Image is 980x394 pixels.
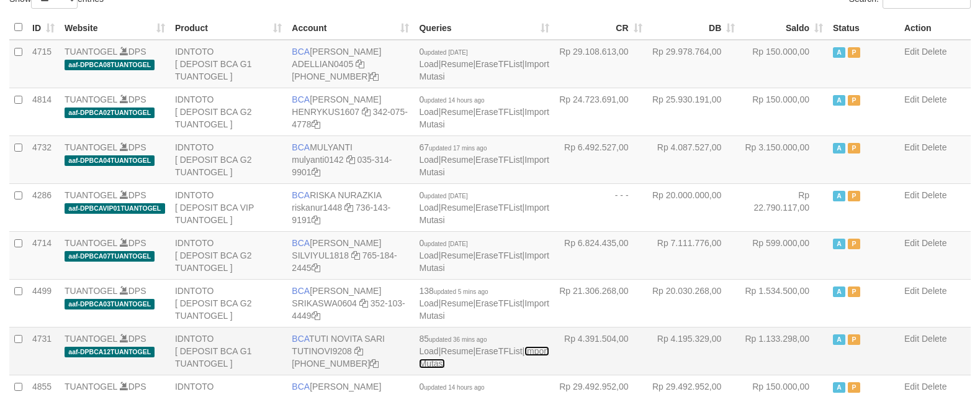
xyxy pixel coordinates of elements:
[441,250,473,260] a: Resume
[419,47,467,57] span: 0
[312,215,320,225] a: Copy 7361439191 to clipboard
[441,59,473,69] a: Resume
[419,334,487,344] span: 85
[27,135,60,183] td: 4732
[833,286,845,297] span: Active
[292,94,310,104] span: BCA
[475,346,522,356] a: EraseTFList
[647,279,740,327] td: Rp 20.030.268,00
[554,231,647,279] td: Rp 6.824.435,00
[554,40,647,88] td: Rp 29.108.613,00
[65,203,165,214] span: aaf-DPBCAVIP01TUANTOGEL
[647,327,740,375] td: Rp 4.195.329,00
[370,359,379,369] a: Copy 5665095298 to clipboard
[419,286,549,321] span: | | |
[740,88,828,135] td: Rp 150.000,00
[170,327,287,375] td: IDNTOTO [ DEPOSIT BCA G1 TUANTOGEL ]
[27,231,60,279] td: 4714
[65,94,117,104] a: TUANTOGEL
[848,286,860,297] span: Paused
[554,16,647,40] th: CR: activate to sort column ascending
[287,135,414,183] td: MULYANTI 035-314-9901
[740,327,828,375] td: Rp 1.133.298,00
[354,346,363,356] a: Copy TUTINOVI9208 to clipboard
[170,40,287,88] td: IDNTOTO [ DEPOSIT BCA G1 TUANTOGEL ]
[419,47,549,81] span: | | |
[419,142,487,152] span: 67
[647,183,740,231] td: Rp 20.000.000,00
[647,40,740,88] td: Rp 29.978.764,00
[922,382,946,392] a: Delete
[27,40,60,88] td: 4715
[904,238,919,248] a: Edit
[904,334,919,344] a: Edit
[65,286,117,296] a: TUANTOGEL
[312,311,320,321] a: Copy 3521034449 to clipboard
[922,334,946,344] a: Delete
[292,286,310,296] span: BCA
[424,241,467,247] span: updated [DATE]
[65,334,117,344] a: TUANTOGEL
[170,231,287,279] td: IDNTOTO [ DEPOSIT BCA G2 TUANTOGEL ]
[922,94,946,104] a: Delete
[904,382,919,392] a: Edit
[419,190,549,225] span: | | |
[848,191,860,201] span: Paused
[419,94,549,129] span: | | |
[292,203,342,213] a: riskanur1448
[647,231,740,279] td: Rp 7.111.776,00
[65,347,155,357] span: aaf-DPBCA12TUANTOGEL
[292,155,343,165] a: mulyanti0142
[370,71,379,81] a: Copy 5655032115 to clipboard
[441,107,473,117] a: Resume
[287,16,414,40] th: Account: activate to sort column ascending
[170,88,287,135] td: IDNTOTO [ DEPOSIT BCA G2 TUANTOGEL ]
[287,88,414,135] td: [PERSON_NAME] 342-075-4778
[419,142,549,177] span: | | |
[848,334,860,345] span: Paused
[833,95,845,106] span: Active
[424,384,484,391] span: updated 14 hours ago
[27,279,60,327] td: 4499
[475,203,522,213] a: EraseTFList
[65,299,155,309] span: aaf-DPBCA03TUANTOGEL
[292,142,310,152] span: BCA
[344,203,353,213] a: Copy riskanur1448 to clipboard
[833,239,845,249] span: Active
[60,16,170,40] th: Website: activate to sort column ascending
[740,231,828,279] td: Rp 599.000,00
[554,327,647,375] td: Rp 4.391.504,00
[419,238,467,248] span: 0
[292,238,310,248] span: BCA
[554,88,647,135] td: Rp 24.723.691,00
[429,145,487,152] span: updated 17 mins ago
[287,327,414,375] td: TUTI NOVITA SARI [PHONE_NUMBER]
[475,298,522,308] a: EraseTFList
[65,155,155,166] span: aaf-DPBCA04TUANTOGEL
[419,107,438,117] a: Load
[292,250,349,260] a: SILVIYUL1818
[424,193,467,199] span: updated [DATE]
[65,47,117,57] a: TUANTOGEL
[419,286,488,296] span: 138
[312,119,320,129] a: Copy 3420754778 to clipboard
[647,135,740,183] td: Rp 4.087.527,00
[848,95,860,106] span: Paused
[362,107,371,117] a: Copy HENRYKUS1607 to clipboard
[419,59,549,81] a: Import Mutasi
[922,142,946,152] a: Delete
[419,190,467,200] span: 0
[740,279,828,327] td: Rp 1.534.500,00
[833,47,845,58] span: Active
[419,346,549,369] a: Import Mutasi
[287,40,414,88] td: [PERSON_NAME] [PHONE_NUMBER]
[419,203,438,213] a: Load
[904,94,919,104] a: Edit
[60,231,170,279] td: DPS
[922,47,946,57] a: Delete
[27,16,60,40] th: ID: activate to sort column ascending
[419,298,438,308] a: Load
[414,16,554,40] th: Queries: activate to sort column ascending
[419,298,549,321] a: Import Mutasi
[359,298,368,308] a: Copy SRIKASWA0604 to clipboard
